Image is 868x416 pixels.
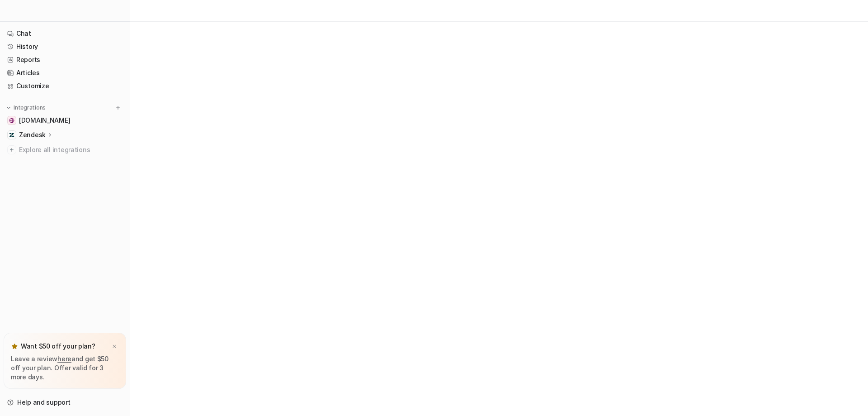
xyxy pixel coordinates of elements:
p: Want $50 off your plan? [21,342,95,351]
a: Help and support [4,396,126,409]
img: menu_add.svg [115,105,121,111]
span: [DOMAIN_NAME] [19,116,70,125]
p: Integrations [14,104,46,111]
a: oil-stores.gr[DOMAIN_NAME] [4,114,126,127]
a: Customize [4,80,126,92]
img: Zendesk [9,132,14,138]
span: Explore all integrations [19,143,123,157]
a: Chat [4,27,126,40]
p: Leave a review and get $50 off your plan. Offer valid for 3 more days. [11,354,119,382]
img: oil-stores.gr [9,118,14,123]
a: Reports [4,53,126,66]
img: x [112,344,117,349]
p: Zendesk [19,130,46,139]
a: here [57,355,71,363]
button: Integrations [4,103,48,112]
img: explore all integrations [7,145,16,154]
img: star [11,343,18,350]
img: expand menu [5,105,12,111]
a: Articles [4,67,126,79]
a: History [4,40,126,53]
a: Explore all integrations [4,143,126,156]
